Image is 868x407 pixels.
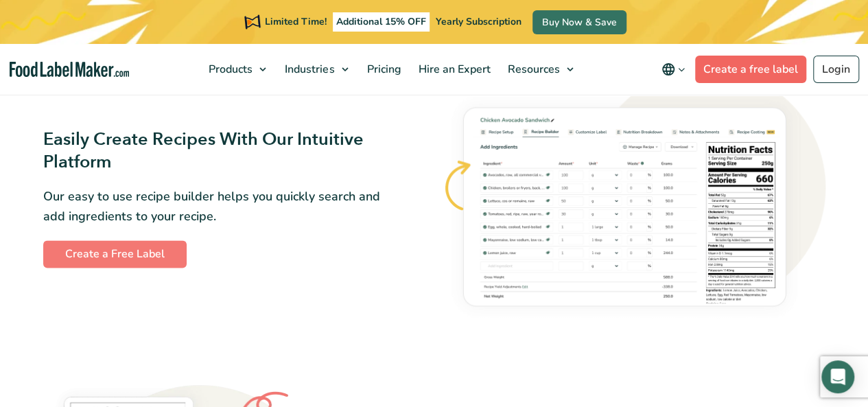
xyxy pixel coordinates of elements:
h3: Easily Create Recipes With Our Intuitive Platform [43,128,382,174]
a: Pricing [358,44,406,95]
a: Create a Free Label [43,240,187,268]
span: Industries [281,62,336,77]
a: Create a free label [695,56,806,83]
div: Open Intercom Messenger [821,360,854,393]
a: Products [200,44,273,95]
a: Hire an Expert [410,44,495,95]
a: Industries [277,44,355,95]
p: Our easy to use recipe builder helps you quickly search and add ingredients to your recipe. [43,187,382,226]
span: Hire an Expert [414,62,491,77]
span: Additional 15% OFF [333,12,430,32]
a: Login [813,56,859,83]
span: Limited Time! [265,15,327,28]
span: Yearly Subscription [436,15,521,28]
a: Buy Now & Save [532,10,626,34]
span: Resources [503,62,561,77]
a: Resources [499,44,580,95]
span: Pricing [362,62,402,77]
span: Products [204,62,254,77]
